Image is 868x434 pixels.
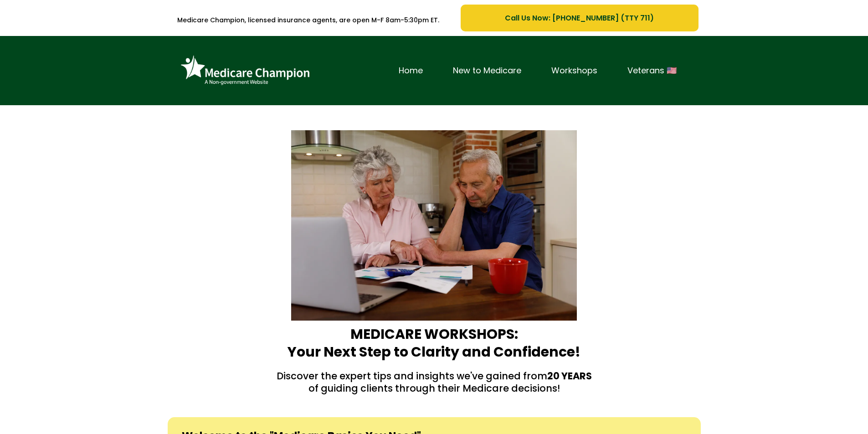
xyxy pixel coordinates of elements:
[384,64,438,78] a: Home
[170,382,699,394] p: of guiding clients through their Medicare decisions!
[505,12,654,24] span: Call Us Now: [PHONE_NUMBER] (TTY 711)
[461,5,698,31] a: Call Us Now: 1-833-842-1990 (TTY 711)
[536,64,612,78] a: Workshops
[438,64,536,78] a: New to Medicare
[547,369,592,383] strong: 20 YEARS
[170,370,699,382] p: Discover the expert tips and insights we've gained from
[288,342,580,362] strong: Your Next Step to Clarity and Confidence!
[170,10,447,30] p: Medicare Champion, licensed insurance agents, are open M-F 8am-5:30pm ET.
[612,64,692,78] a: Veterans 🇺🇸
[350,324,518,344] strong: MEDICARE WORKSHOPS:
[177,52,313,89] img: Brand Logo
